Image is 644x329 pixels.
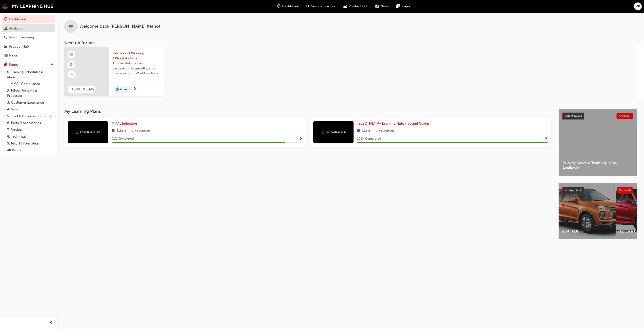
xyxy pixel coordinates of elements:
[69,24,73,29] span: RK
[544,137,548,141] span: Show Progress
[112,122,137,126] span: MMAL Induction
[9,62,18,67] div: Pages
[64,109,551,114] h3: My Learning Plans
[5,87,55,99] a: 2. MMAL Systems & Processes
[306,4,309,9] span: search-icon
[116,86,119,92] span: duration-icon
[562,113,633,120] a: Latest NewsShow all
[343,4,347,9] span: car-icon
[70,73,74,77] span: learningRecordVerb_NONE-icon
[2,33,55,42] a: Search Learning
[544,136,548,142] button: Show Progress
[357,122,430,126] span: *ELECTIVE* My Learning Hub: Tips and Guides
[562,187,633,194] a: Product HubShow all
[2,14,55,61] button: DashboardAnalyticsSearch LearningProduct HubNews
[2,3,54,9] img: mmal
[112,136,134,141] span: 91 % Completed
[117,128,150,134] span: 11 Learning Resources
[349,4,368,9] span: Product Hub
[636,4,640,9] span: RK
[340,2,372,11] a: car-iconProduct Hub
[357,136,381,141] span: 100 % Completed
[9,35,34,40] div: Search Learning
[5,106,55,113] a: 4. Sales
[303,2,340,11] a: search-iconSearch Learning
[634,2,642,10] button: RK
[5,140,55,147] a: 9. MyLH Information
[70,52,73,57] span: learningResourceType_ELEARNING-icon
[4,17,7,21] span: guage-icon
[2,51,55,60] a: News
[9,44,29,49] div: Product Hub
[311,4,336,9] span: Search Learning
[76,131,100,134] img: mmal
[2,61,55,69] button: Pages
[2,24,55,33] a: Analytics
[299,136,303,142] button: Show Progress
[381,4,389,9] span: News
[565,189,582,192] span: Product Hub
[375,4,379,9] span: news-icon
[49,320,53,326] span: prev-icon
[5,126,55,133] a: 7. Service
[559,183,616,239] a: ASX (XD)
[50,62,53,67] span: up-icon
[5,69,55,80] a: 0. Training Schedules & Management
[9,53,18,58] div: News
[5,133,55,140] a: 8. Technical
[559,109,637,176] a: Latest NewsShow allPriority Service Training: Now Available!
[2,42,55,51] a: Product Hub
[112,128,115,134] span: book-icon
[273,2,303,11] a: guage-iconDashboard
[5,99,55,106] a: 3. Customer Excellence
[372,2,393,11] a: news-iconNews
[396,4,400,9] span: pages-icon
[112,121,139,126] a: MMAL Induction
[70,87,94,92] span: CF_INDINT_M5
[57,40,644,45] h3: Next up for me
[112,61,161,76] span: This module has been designed is to upskill you on how you can #WorkLikeAPro at Mitsubishi Motors...
[299,137,303,141] span: Show Progress
[565,114,582,118] span: Latest News
[562,229,612,234] span: ASX (XD)
[9,26,23,31] div: Analytics
[282,4,299,9] span: Dashboard
[4,36,7,40] span: search-icon
[2,15,55,23] a: Dashboard
[133,87,136,91] span: next-icon
[4,63,7,67] span: pages-icon
[401,4,411,9] span: Pages
[4,54,7,58] span: news-icon
[4,27,7,31] span: chart-icon
[357,128,360,134] span: book-icon
[112,51,161,61] span: Our Way of Working - #WorkLikeAPro
[616,113,633,119] button: Show all
[79,24,160,29] span: Welcome back , [PERSON_NAME] Kernot
[321,131,346,134] img: mmal
[5,119,55,126] a: 6. Parts & Accessories
[5,147,55,154] a: All Pages
[617,187,633,194] button: Show all
[120,87,131,92] span: 45 mins
[5,113,55,120] a: 5. Fleet & Business Solutions
[5,80,55,87] a: 1. MMAL Compliance
[277,4,280,9] span: guage-icon
[562,161,633,171] span: Priority Service Training: Now Available!
[393,2,414,11] a: pages-iconPages
[362,128,394,134] span: 1 Learning Resources
[70,62,73,67] span: booktick-icon
[4,45,7,49] span: car-icon
[357,121,431,126] a: *ELECTIVE* My Learning Hub: Tips and Guides
[64,47,165,96] a: CF_INDINT_M5Our Way of Working - #WorkLikeAProThis module has been designed is to upskill you on ...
